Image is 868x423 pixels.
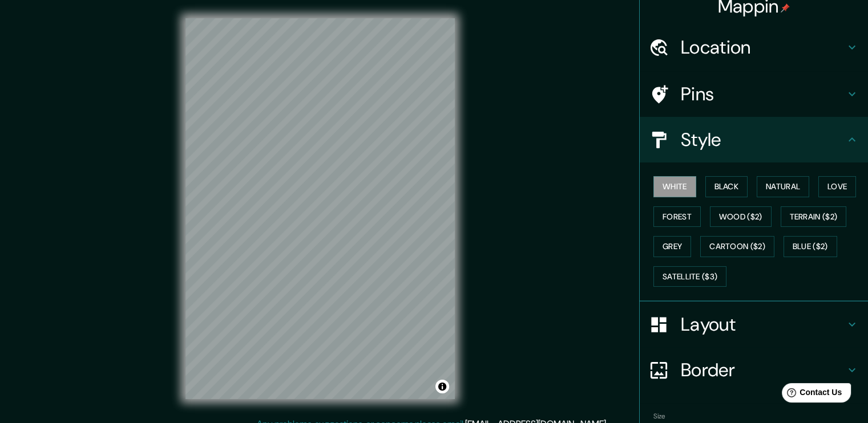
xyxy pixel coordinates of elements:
div: Style [640,117,868,162]
button: Blue ($2) [784,236,837,257]
h4: Pins [681,83,845,105]
div: Border [640,347,868,393]
div: Pins [640,71,868,117]
h4: Border [681,359,845,381]
img: pin-icon.png [781,3,790,13]
div: Location [640,25,868,70]
button: Cartoon ($2) [700,236,774,257]
button: Wood ($2) [710,206,772,227]
h4: Location [681,36,845,59]
button: Grey [653,236,691,257]
iframe: Help widget launcher [766,379,855,410]
button: Forest [653,206,701,227]
canvas: Map [185,18,455,399]
button: Natural [757,176,809,197]
h4: Layout [681,313,845,336]
h4: Style [681,128,845,151]
button: Satellite ($3) [653,266,726,287]
div: Layout [640,302,868,347]
button: Love [818,176,856,197]
button: White [653,176,696,197]
button: Black [705,176,748,197]
label: Size [653,412,665,421]
button: Toggle attribution [435,380,449,393]
button: Terrain ($2) [781,206,847,227]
